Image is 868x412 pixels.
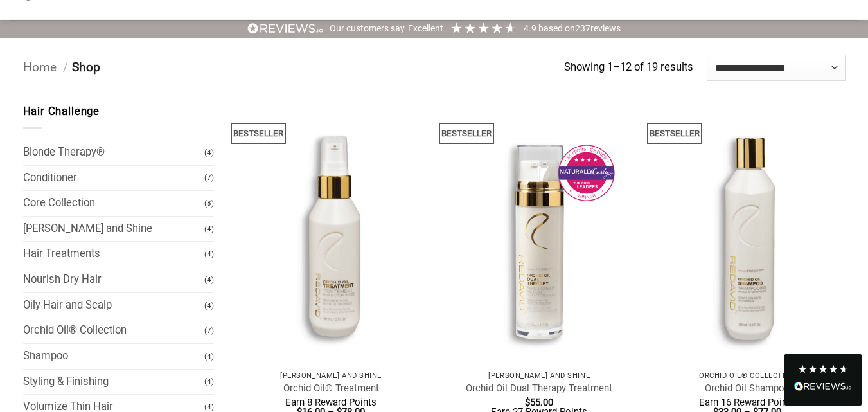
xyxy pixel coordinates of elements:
[233,103,429,364] img: REDAVID Orchid Oil Treatment 90ml
[23,166,205,191] a: Conditioner
[23,267,205,292] a: Nourish Dry Hair
[525,397,553,408] bdi: 55.00
[23,105,100,118] span: Hair Challenge
[450,21,517,35] div: 4.92 Stars
[23,60,57,75] a: Home
[23,191,205,216] a: Core Collection
[441,103,637,364] img: REDAVID Orchid Oil Dual Therapy ~ Award Winning Curl Care
[699,397,795,408] span: Earn 16 Reward Points
[564,59,693,76] p: Showing 1–12 of 19 results
[538,23,575,33] span: Based on
[23,242,205,267] a: Hair Treatments
[525,397,530,408] span: $
[23,318,205,343] a: Orchid Oil® Collection
[204,166,214,189] span: (7)
[23,293,205,318] a: Oily Hair and Scalp
[240,372,423,380] p: [PERSON_NAME] and Shine
[23,58,565,78] nav: Breadcrumb
[204,218,214,240] span: (4)
[466,382,612,395] a: Orchid Oil Dual Therapy Treatment
[204,141,214,164] span: (4)
[23,217,205,242] a: [PERSON_NAME] and Shine
[204,319,214,342] span: (7)
[204,294,214,317] span: (4)
[204,269,214,291] span: (4)
[247,22,323,35] img: REVIEWS.io
[650,103,846,364] img: REDAVID Orchid Oil Shampoo
[204,370,214,393] span: (4)
[707,55,846,80] select: Shop order
[285,397,376,408] span: Earn 8 Reward Points
[705,382,790,395] a: Orchid Oil Shampoo
[794,379,852,396] div: Read All Reviews
[204,192,214,215] span: (8)
[23,140,205,165] a: Blonde Therapy®
[63,60,68,75] span: /
[204,345,214,368] span: (4)
[23,370,205,395] a: Styling & Finishing
[204,243,214,265] span: (4)
[448,372,631,380] p: [PERSON_NAME] and Shine
[794,382,852,391] img: REVIEWS.io
[797,364,849,374] div: 4.8 Stars
[283,382,379,395] a: Orchid Oil® Treatment
[590,23,621,33] span: reviews
[330,22,405,35] div: Our customers say
[408,22,443,35] div: Excellent
[575,23,590,33] span: 237
[656,372,839,380] p: Orchid Oil® Collection
[524,23,538,33] span: 4.9
[784,354,862,406] div: Read All Reviews
[23,344,205,369] a: Shampoo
